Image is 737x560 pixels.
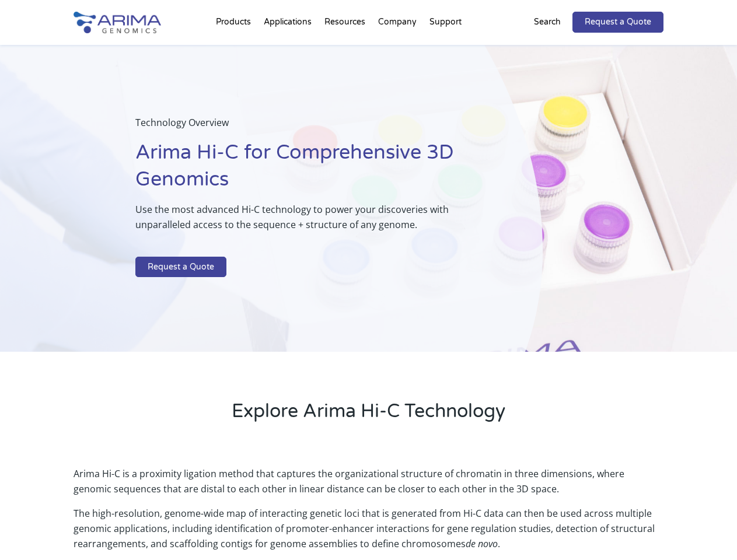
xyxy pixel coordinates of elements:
img: Arima-Genomics-logo [74,12,161,33]
a: Request a Quote [135,257,226,278]
p: Arima Hi-C is a proximity ligation method that captures the organizational structure of chromatin... [74,466,663,506]
i: de novo [466,537,498,550]
a: Request a Quote [572,12,663,33]
h2: Explore Arima Hi-C Technology [74,398,663,433]
p: Search [534,15,561,30]
p: Technology Overview [135,115,484,139]
h1: Arima Hi-C for Comprehensive 3D Genomics [135,139,484,202]
p: Use the most advanced Hi-C technology to power your discoveries with unparalleled access to the s... [135,202,484,242]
